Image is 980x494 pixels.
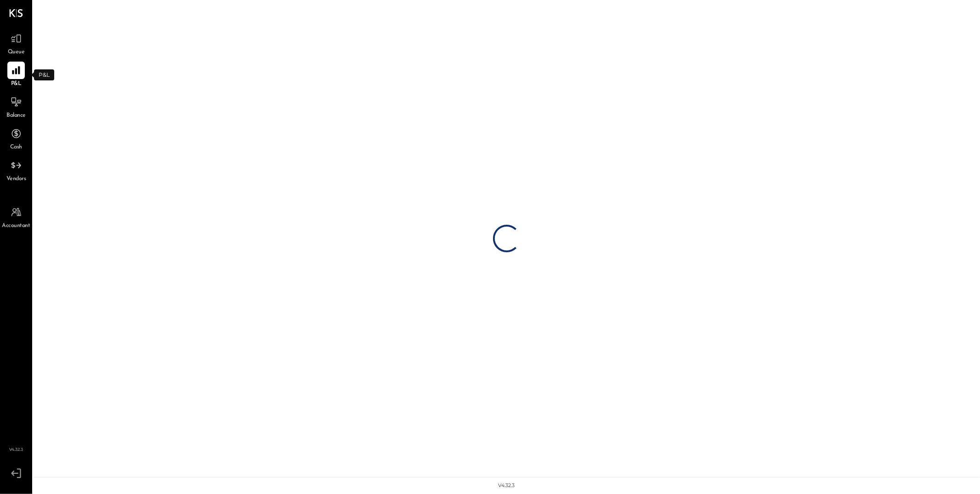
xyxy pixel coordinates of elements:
[498,482,515,489] div: v 4.32.3
[0,62,32,88] a: P&L
[0,93,32,120] a: Balance
[0,125,32,152] a: Cash
[0,30,32,57] a: Queue
[6,112,26,120] span: Balance
[34,69,54,80] div: P&L
[10,143,22,152] span: Cash
[11,80,22,88] span: P&L
[2,222,30,230] span: Accountant
[0,157,32,183] a: Vendors
[6,175,26,183] span: Vendors
[8,48,25,57] span: Queue
[0,204,32,230] a: Accountant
